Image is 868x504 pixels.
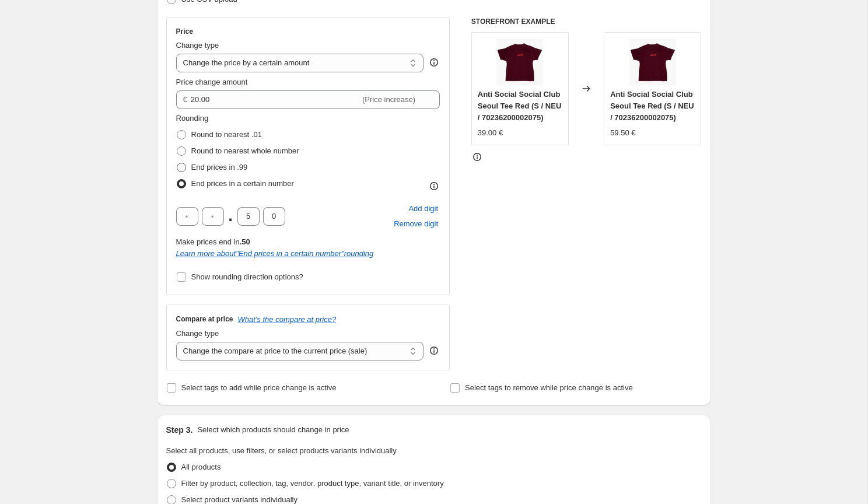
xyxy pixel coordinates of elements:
h3: Price [176,27,193,36]
span: End prices in .99 [191,163,248,171]
span: Select product variants individually [181,495,297,504]
div: help [428,345,440,356]
span: Anti Social Social Club Seoul Tee Red (S / NEU / 70236200002075) [478,90,562,122]
button: Remove placeholder [392,216,440,232]
button: Add placeholder [407,201,440,216]
i: Learn more about " End prices in a certain number " rounding [176,249,374,258]
span: Select tags to remove while price change is active [465,383,633,392]
span: € [183,95,187,104]
input: ﹡ [263,207,285,226]
p: Select which products should change in price [197,424,349,436]
span: Add digit [408,203,438,215]
span: Rounding [176,114,209,123]
div: 39.00 € [478,127,503,139]
input: ﹡ [176,207,198,226]
span: End prices in a certain number [191,179,294,188]
input: ﹡ [202,207,224,226]
span: Price change amount [176,78,248,86]
h6: STOREFRONT EXAMPLE [471,17,702,26]
span: Remove digit [394,218,438,230]
h2: Step 3. [166,424,193,436]
span: Select all products, use filters, or select products variants individually [166,446,397,455]
span: Anti Social Social Club Seoul Tee Red (S / NEU / 70236200002075) [610,90,694,122]
input: ﹡ [237,207,260,226]
span: Select tags to add while price change is active [181,383,337,392]
span: All products [181,463,221,471]
span: Make prices end in [176,237,250,246]
input: -10.00 [191,90,360,109]
b: .50 [240,237,250,246]
div: 59.50 € [610,127,635,139]
span: Show rounding direction options? [191,272,303,281]
h3: Compare at price [176,314,233,324]
img: AntiSocialSocialClubSeoulTeeRed_80x.jpg [496,38,543,85]
span: . [228,207,234,226]
img: AntiSocialSocialClubSeoulTeeRed_80x.jpg [629,38,676,85]
span: Round to nearest whole number [191,146,299,155]
span: (Price increase) [362,95,415,104]
a: Learn more about"End prices in a certain number"rounding [176,249,374,258]
span: Change type [176,329,219,338]
span: Round to nearest .01 [191,130,262,139]
div: help [428,57,440,68]
button: What's the compare at price? [238,315,337,324]
span: Change type [176,41,219,50]
span: Filter by product, collection, tag, vendor, product type, variant title, or inventory [181,479,444,488]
